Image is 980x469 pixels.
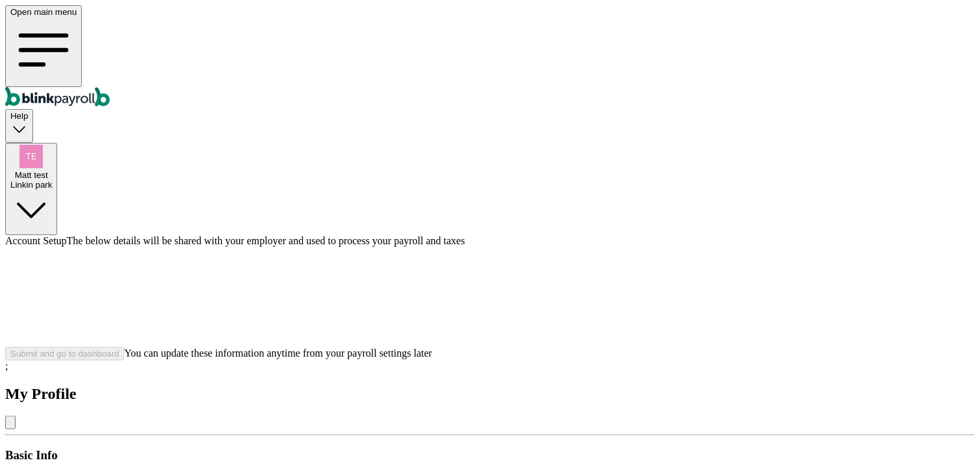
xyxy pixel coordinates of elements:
[5,235,67,246] span: Account Setup
[124,348,432,359] span: You can update these information anytime from your payroll settings later
[10,180,52,190] div: Linkin park
[10,111,28,121] span: Help
[915,407,980,469] iframe: Chat Widget
[10,7,77,17] span: Open main menu
[5,385,975,403] h2: My Profile
[5,5,975,372] div: ;
[15,170,48,180] span: Matt test
[5,5,975,109] nav: Global
[10,349,119,359] div: Submit and go to dashboard
[5,448,975,463] h3: Basic Info
[67,235,465,246] span: The below details will be shared with your employer and used to process your payroll and taxes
